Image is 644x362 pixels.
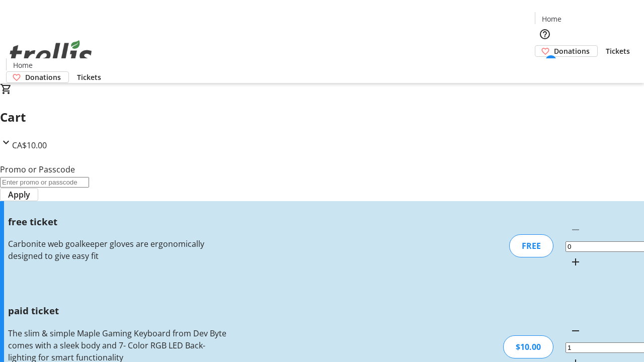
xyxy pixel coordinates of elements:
a: Donations [535,45,598,57]
span: Tickets [606,46,630,56]
a: Donations [6,71,69,83]
div: Carbonite web goalkeeper gloves are ergonomically designed to give easy fit [8,238,228,262]
span: Home [13,60,33,70]
button: Increment by one [566,252,586,272]
button: Decrement by one [566,321,586,341]
a: Home [7,60,39,70]
span: Donations [554,46,590,56]
span: CA$10.00 [12,140,47,151]
button: Cart [535,57,555,77]
button: Help [535,24,555,44]
a: Home [535,14,568,24]
a: Tickets [598,46,638,56]
div: $10.00 [503,335,553,358]
a: Tickets [69,72,109,82]
div: FREE [509,234,553,257]
img: Orient E2E Organization fhlrt2G9Lx's Logo [6,29,96,79]
h3: free ticket [8,215,228,229]
h3: paid ticket [8,304,228,318]
span: Apply [8,189,30,201]
span: Donations [25,72,61,82]
span: Home [542,14,561,24]
span: Tickets [77,72,101,82]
